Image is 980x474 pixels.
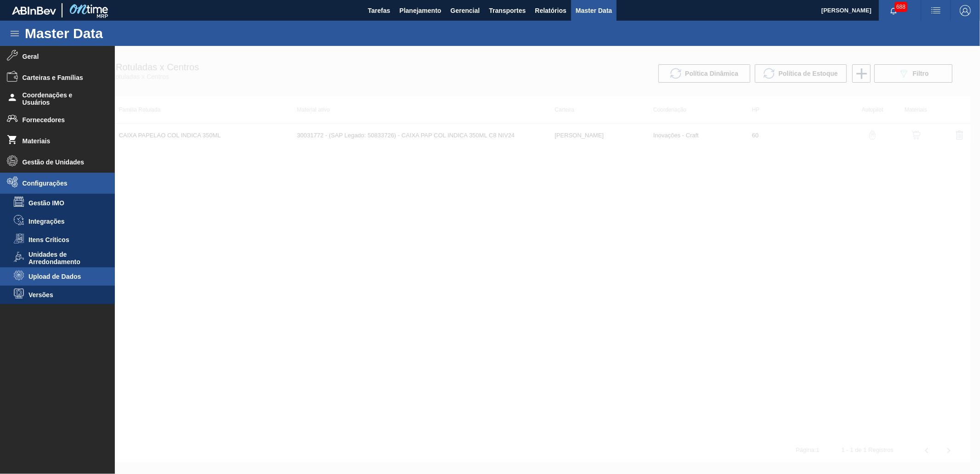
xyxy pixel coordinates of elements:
[25,28,188,39] h1: Master Data
[28,236,99,243] span: Itens Críticos
[489,5,526,16] span: Transportes
[23,74,98,81] span: Carteiras e Famílias
[451,5,480,16] span: Gerencial
[28,218,99,225] span: Integrações
[960,5,971,16] img: Logout
[23,116,98,124] span: Fornecedores
[12,6,56,15] img: TNhmsLtSVTkK8tSr43FrP2fwEKptu5GPRR3wAAAABJRU5ErkJggg==
[23,53,98,60] span: Geral
[23,137,98,145] span: Materiais
[23,180,98,187] span: Configurações
[23,91,98,106] span: Coordenações e Usuários
[28,273,99,280] span: Upload de Dados
[879,4,908,17] button: Notificações
[895,2,907,12] span: 688
[368,5,391,16] span: Tarefas
[23,158,98,166] span: Gestão de Unidades
[28,251,99,265] span: Unidades de Arredondamento
[28,199,99,207] span: Gestão IMO
[28,291,99,299] span: Versões
[576,5,612,16] span: Master Data
[535,5,566,16] span: Relatórios
[399,5,441,16] span: Planejamento
[930,5,941,16] img: userActions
